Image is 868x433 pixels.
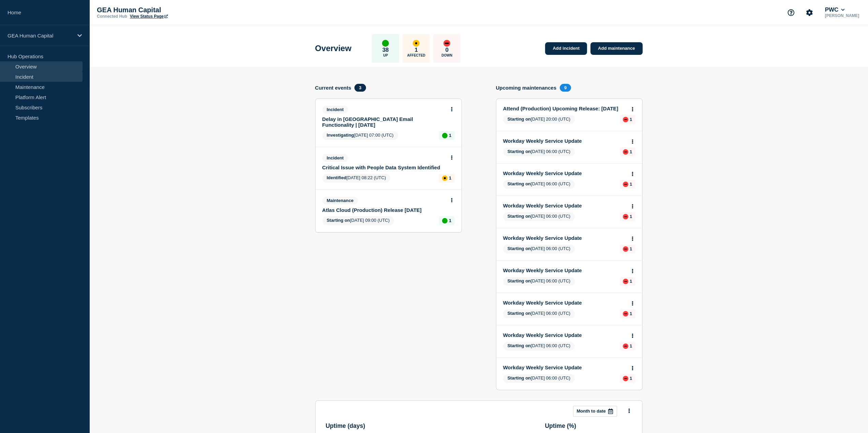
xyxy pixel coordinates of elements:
[630,343,632,349] p: 1
[623,311,628,316] div: down
[382,40,389,47] div: up
[443,40,450,47] div: down
[449,175,451,181] p: 1
[630,279,632,284] p: 1
[823,6,846,13] button: PWC
[630,311,632,316] p: 1
[449,218,451,223] p: 1
[623,246,628,252] div: down
[623,376,628,381] div: down
[507,278,531,283] span: Starting on
[130,14,168,19] a: View Status Page
[507,117,531,122] span: Starting on
[503,374,575,383] span: [DATE] 06:00 (UTC)
[507,181,531,186] span: Starting on
[507,149,531,154] span: Starting on
[445,47,448,53] p: 0
[507,343,531,348] span: Starting on
[97,14,127,19] p: Connected Hub
[590,42,642,55] a: Add maintenance
[503,332,626,338] a: Workday Weekly Service Update
[407,53,425,57] p: Affected
[8,33,73,38] p: GEA Human Capital
[442,175,447,181] div: affected
[442,133,447,138] div: up
[503,277,575,286] span: [DATE] 06:00 (UTC)
[545,42,587,55] a: Add incident
[322,197,358,204] span: Maintenance
[503,300,626,306] a: Workday Weekly Service Update
[449,133,451,138] p: 1
[415,47,418,53] p: 1
[623,279,628,284] div: down
[630,214,632,219] p: 1
[630,149,632,154] p: 1
[503,245,575,253] span: [DATE] 06:00 (UTC)
[507,214,531,219] span: Starting on
[503,342,575,351] span: [DATE] 06:00 (UTC)
[623,117,628,122] div: down
[545,422,576,430] h3: Uptime ( % )
[577,408,606,414] p: Month to date
[383,53,388,57] p: Up
[322,174,391,183] span: [DATE] 08:22 (UTC)
[322,207,445,213] a: Atlas Cloud (Production) Release [DATE]
[503,365,626,370] a: Workday Weekly Service Update
[327,218,350,223] span: Starting on
[382,47,389,53] p: 38
[315,44,352,53] h1: Overview
[413,40,420,47] div: affected
[560,84,571,92] span: 9
[507,311,531,316] span: Starting on
[322,131,398,140] span: [DATE] 07:00 (UTC)
[630,376,632,381] p: 1
[441,53,452,57] p: Down
[623,214,628,219] div: down
[503,106,626,111] a: Attend (Production) Upcoming Release: [DATE]
[322,216,394,225] span: [DATE] 09:00 (UTC)
[503,170,626,176] a: Workday Weekly Service Update
[326,422,365,430] h3: Uptime ( days )
[503,148,575,156] span: [DATE] 06:00 (UTC)
[630,182,632,187] p: 1
[354,84,366,92] span: 3
[507,246,531,251] span: Starting on
[315,85,351,91] h4: Current events
[623,182,628,187] div: down
[630,246,632,251] p: 1
[503,267,626,273] a: Workday Weekly Service Update
[573,406,617,417] button: Month to date
[823,13,860,18] p: [PERSON_NAME]
[322,165,445,170] a: Critical Issue with People Data System Identified
[802,5,816,20] button: Account settings
[322,154,348,162] span: Incident
[630,117,632,122] p: 1
[623,149,628,155] div: down
[327,175,347,180] span: Identified
[496,85,557,91] h4: Upcoming maintenances
[503,115,575,124] span: [DATE] 20:00 (UTC)
[503,203,626,208] a: Workday Weekly Service Update
[784,5,798,20] button: Support
[327,133,354,138] span: Investigating
[507,375,531,381] span: Starting on
[503,212,575,221] span: [DATE] 06:00 (UTC)
[97,6,233,14] p: GEA Human Capital
[442,218,447,223] div: up
[623,343,628,349] div: down
[322,106,348,113] span: Incident
[503,138,626,144] a: Workday Weekly Service Update
[503,235,626,241] a: Workday Weekly Service Update
[503,309,575,318] span: [DATE] 06:00 (UTC)
[322,116,445,128] a: Delay in [GEOGRAPHIC_DATA] Email Functionality | [DATE]
[503,180,575,189] span: [DATE] 06:00 (UTC)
